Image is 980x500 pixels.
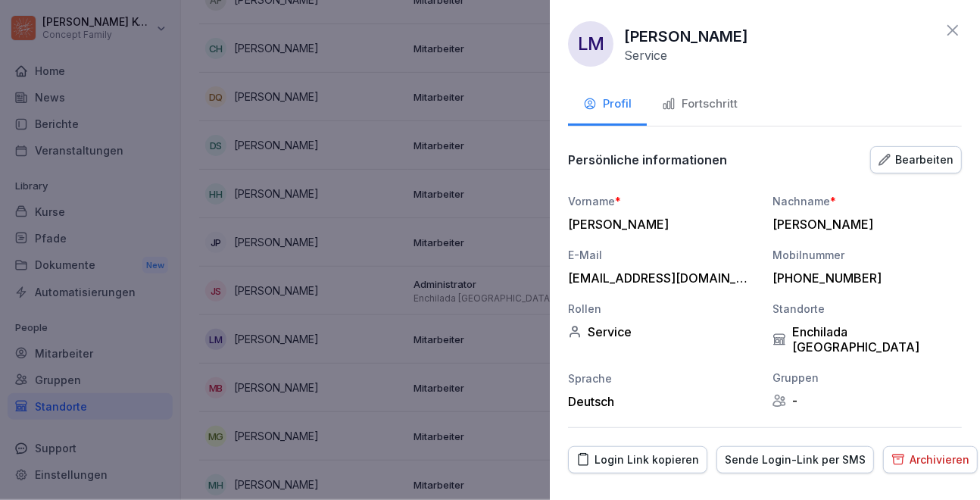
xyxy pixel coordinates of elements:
[647,85,753,126] button: Fortschritt
[772,301,962,317] div: Standorte
[568,217,750,232] div: [PERSON_NAME]
[879,152,953,168] div: Bearbeiten
[568,85,647,126] button: Profil
[772,324,962,355] div: Enchilada [GEOGRAPHIC_DATA]
[725,452,866,468] div: Sende Login-Link per SMS
[568,193,757,209] div: Vorname
[583,95,632,113] div: Profil
[568,247,757,263] div: E-Mail
[883,446,978,473] button: Archivieren
[772,393,962,408] div: -
[716,446,874,473] button: Sende Login-Link per SMS
[568,152,727,167] p: Persönliche informationen
[568,270,750,286] div: [EMAIL_ADDRESS][DOMAIN_NAME]
[568,301,757,317] div: Rollen
[662,95,738,113] div: Fortschritt
[772,270,954,286] div: [PHONE_NUMBER]
[772,370,962,386] div: Gruppen
[568,394,757,409] div: Deutsch
[624,48,667,63] p: Service
[772,247,962,263] div: Mobilnummer
[568,324,757,339] div: Service
[772,193,962,209] div: Nachname
[576,452,699,468] div: Login Link kopieren
[891,452,969,468] div: Archivieren
[772,217,954,232] div: [PERSON_NAME]
[568,21,613,67] div: LM
[870,146,962,173] button: Bearbeiten
[568,370,757,386] div: Sprache
[568,446,707,473] button: Login Link kopieren
[624,25,748,48] p: [PERSON_NAME]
